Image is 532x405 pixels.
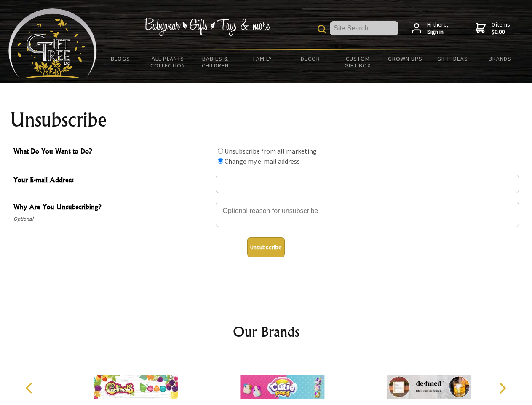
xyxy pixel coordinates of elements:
[427,28,449,36] strong: Sign in
[225,157,300,165] label: Change my e-mail address
[429,50,476,67] a: Gift Ideas
[13,214,211,224] span: Optional
[13,175,211,187] span: Your E-mail Address
[492,21,510,36] span: 0 items
[216,202,519,227] textarea: Why Are You Unsubscribing?
[10,110,522,130] h1: Unsubscribe
[144,50,192,74] a: All Plants Collection
[8,8,97,78] img: Babyware - Gifts - Toys and more...
[412,21,449,36] a: Hi there,Sign in
[97,50,144,67] a: BLOGS
[218,148,223,154] input: What Do You Want to Do?
[381,50,429,67] a: Grown Ups
[286,50,334,67] a: Decor
[427,21,449,36] span: Hi there,
[144,18,270,36] img: Babywear - Gifts - Toys & more
[492,28,510,36] strong: $0.00
[493,379,511,397] button: Next
[192,50,239,74] a: Babies & Children
[334,50,382,74] a: Custom Gift Box
[330,21,398,35] input: Site Search
[476,21,510,36] a: 0 items$0.00
[17,321,516,342] h2: Our Brands
[476,50,524,67] a: Brands
[239,50,287,67] a: Family
[21,379,40,397] button: Previous
[225,147,317,155] label: Unsubscribe from all marketing
[216,175,519,193] input: Your E-mail Address
[218,158,223,164] input: What Do You Want to Do?
[318,25,326,33] img: product search
[13,146,211,158] span: What Do You Want to Do?
[13,202,211,214] span: Why Are You Unsubscribing?
[247,237,285,257] button: Unsubscribe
